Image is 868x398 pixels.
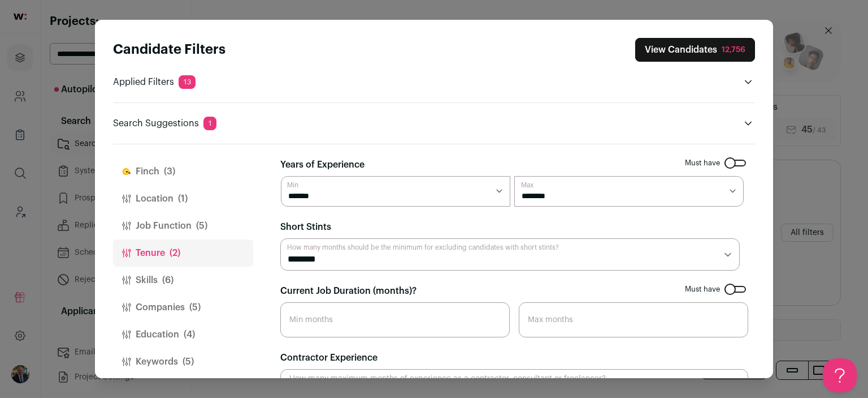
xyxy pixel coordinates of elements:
[280,351,377,365] label: Contractor Experience
[113,212,253,239] button: Job Function(5)
[722,44,745,55] div: 12,756
[685,285,720,294] span: Must have
[164,165,175,178] span: (3)
[183,355,194,369] span: (5)
[280,220,331,234] label: Short Stints
[113,267,253,294] button: Skills(6)
[519,302,748,337] input: Max months
[113,321,253,348] button: Education(4)
[113,185,253,212] button: Location(1)
[823,358,857,392] iframe: Help Scout Beacon - Open
[113,158,253,185] button: Finch(3)
[113,75,196,89] p: Applied Filters
[178,192,188,206] span: (1)
[280,158,364,172] label: Years of Experience
[685,159,720,168] span: Must have
[635,38,755,62] button: Close search preferences
[113,348,253,375] button: Keywords(5)
[113,43,225,57] strong: Candidate Filters
[113,239,253,267] button: Tenure(2)
[203,117,216,130] span: 1
[287,181,298,190] label: Min
[170,246,180,260] span: (2)
[184,328,195,341] span: (4)
[196,219,207,233] span: (5)
[280,284,416,298] label: Current Job Duration (months)?
[179,75,196,89] span: 13
[741,75,755,89] button: Open applied filters
[521,181,533,190] label: Max
[113,294,253,321] button: Companies(5)
[162,273,173,287] span: (6)
[113,117,216,130] p: Search Suggestions
[189,301,201,314] span: (5)
[280,302,510,337] input: Min months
